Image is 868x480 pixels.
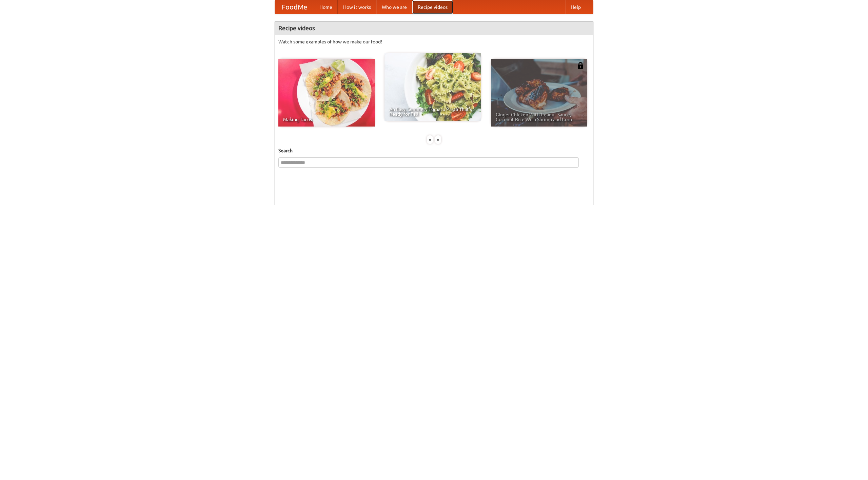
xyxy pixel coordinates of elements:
a: An Easy, Summery Tomato Pasta That's Ready for Fall [384,53,481,121]
a: Help [565,0,586,14]
p: Watch some examples of how we make our food! [278,38,590,45]
a: Who we are [376,0,412,14]
div: » [435,135,441,144]
a: Home [314,0,338,14]
a: FoodMe [275,0,314,14]
div: « [427,135,433,144]
h5: Search [278,147,590,154]
span: Making Tacos [283,117,370,122]
h4: Recipe videos [275,21,593,35]
a: Recipe videos [412,0,453,14]
a: Making Tacos [278,59,375,127]
a: How it works [338,0,376,14]
img: 483408.png [577,62,584,69]
span: An Easy, Summery Tomato Pasta That's Ready for Fall [389,107,476,116]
